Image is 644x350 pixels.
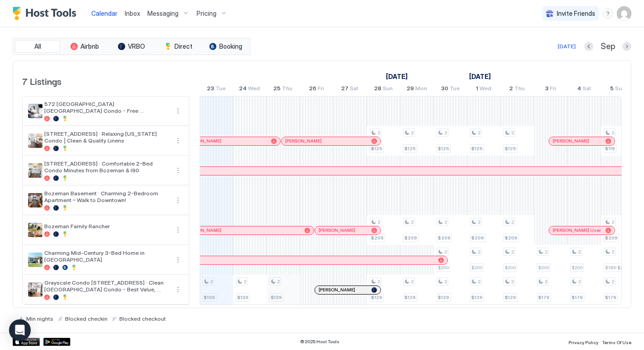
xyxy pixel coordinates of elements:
[377,130,380,136] span: 2
[210,279,213,285] span: 2
[545,249,547,255] span: 2
[13,7,80,20] a: Host Tools Logo
[197,9,216,18] span: Pricing
[271,295,282,300] span: $139
[173,284,183,295] button: More options
[474,83,494,96] a: October 1, 2025
[377,219,380,225] span: 2
[550,85,556,94] span: Fri
[28,104,42,118] div: listing image
[605,295,616,300] span: $179
[569,337,598,346] a: Privacy Policy
[611,130,614,136] span: 2
[505,235,517,241] span: $209
[478,219,480,225] span: 2
[34,42,41,51] span: All
[28,163,42,178] div: listing image
[509,85,513,94] span: 2
[125,9,140,17] span: Inbox
[91,9,118,18] a: Calendar
[285,138,322,144] span: [PERSON_NAME]
[584,42,593,51] button: Previous month
[319,287,355,293] span: [PERSON_NAME]
[411,279,414,285] span: 2
[109,40,154,53] button: VRBO
[277,279,280,285] span: 2
[478,279,480,285] span: 2
[205,83,228,96] a: September 23, 2025
[273,85,281,94] span: 25
[444,219,447,225] span: 2
[28,253,42,267] div: listing image
[583,85,591,94] span: Sat
[244,279,246,285] span: 2
[173,106,183,116] button: More options
[43,338,71,346] div: Google Play Store
[511,130,514,136] span: 2
[28,223,42,237] div: listing image
[173,225,183,235] div: menu
[438,295,449,300] span: $129
[44,190,169,203] span: Bozeman Basement · Charming 2-Bedroom Apartment – Walk to Downtown!
[471,146,483,152] span: $125
[538,295,550,300] span: $179
[471,295,483,300] span: $129
[173,135,183,146] button: More options
[602,8,613,19] div: menu
[511,249,514,255] span: 2
[125,9,140,18] a: Inbox
[174,42,193,51] span: Direct
[28,134,42,148] div: listing image
[173,225,183,235] button: More options
[282,85,292,94] span: Thu
[441,85,448,94] span: 30
[204,295,215,300] span: $139
[438,146,449,152] span: $125
[404,235,417,241] span: $209
[13,338,40,346] div: App Store
[578,279,581,285] span: 2
[185,227,221,233] span: [PERSON_NAME]
[444,279,447,285] span: 2
[438,235,451,241] span: $209
[467,70,493,83] a: October 1, 2025
[577,85,581,94] span: 4
[553,227,601,233] span: [PERSON_NAME] User
[44,279,169,293] span: Grayscale Condo [STREET_ADDRESS] · Clean [GEOGRAPHIC_DATA] Condo - Best Value, Great Sleep
[65,315,108,322] span: Blocked checkin
[384,70,410,83] a: September 8, 2025
[173,195,183,206] div: menu
[44,101,169,114] span: 572 [GEOGRAPHIC_DATA] · [GEOGRAPHIC_DATA] Condo - Free Laundry/Central Location
[80,42,99,51] span: Airbnb
[207,85,214,94] span: 23
[372,83,395,96] a: September 28, 2025
[471,235,484,241] span: $209
[578,249,581,255] span: 2
[450,85,460,94] span: Tue
[15,40,60,53] button: All
[444,130,447,136] span: 2
[615,85,625,94] span: Sun
[404,83,429,96] a: September 29, 2025
[128,42,145,51] span: VRBO
[248,85,260,94] span: Wed
[404,146,416,152] span: $125
[219,42,242,51] span: Booking
[13,38,250,55] div: tab-group
[185,138,221,144] span: [PERSON_NAME]
[377,279,380,285] span: 2
[557,9,595,18] span: Invite Friends
[147,9,179,18] span: Messaging
[44,223,169,230] span: Bozeman Family Rancher
[173,165,183,176] div: menu
[611,249,614,255] span: 2
[471,265,482,271] span: $200
[173,106,183,116] div: menu
[545,279,547,285] span: 2
[511,219,514,225] span: 2
[476,85,478,94] span: 1
[300,339,339,345] span: © 2025 Host Tools
[505,146,516,152] span: $125
[608,83,627,96] a: October 5, 2025
[28,282,42,297] div: listing image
